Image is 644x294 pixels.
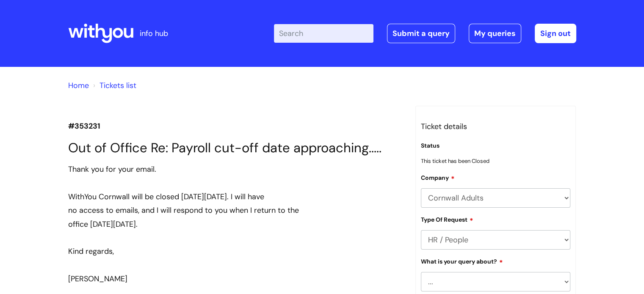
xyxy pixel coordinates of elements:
[421,156,571,166] p: This ticket has been Closed
[387,24,455,43] a: Submit a query
[421,257,503,265] label: What is your query about?
[68,119,403,133] p: #353231
[535,24,576,43] a: Sign out
[100,80,136,91] a: Tickets list
[68,140,403,156] h1: Out of Office Re: Payroll cut-off date approaching.....
[68,79,89,92] li: Solution home
[274,24,576,43] div: | -
[421,215,473,223] label: Type Of Request
[469,24,521,43] a: My queries
[421,173,455,181] label: Company
[68,80,89,91] a: Home
[140,27,168,40] p: info hub
[421,142,439,149] label: Status
[421,120,571,133] h3: Ticket details
[91,79,136,92] li: Tickets list
[274,24,373,43] input: Search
